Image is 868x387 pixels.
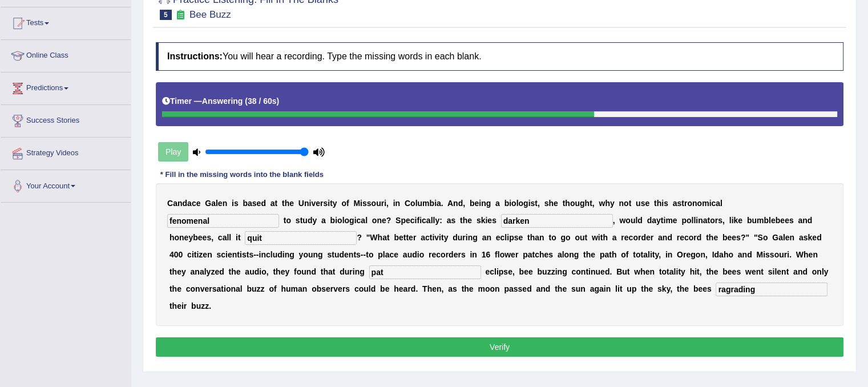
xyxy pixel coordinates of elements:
[257,199,261,208] b: e
[156,42,843,71] h4: You will hear a recording. Type the missing words in each blank.
[565,199,570,208] b: h
[693,216,696,225] b: l
[167,214,279,228] input: blank
[711,199,716,208] b: c
[584,233,587,242] b: t
[584,199,590,208] b: h
[441,233,444,242] b: t
[612,233,617,242] b: a
[551,233,556,242] b: o
[316,199,320,208] b: e
[405,199,410,208] b: C
[311,199,316,208] b: v
[592,233,598,242] b: w
[486,233,491,242] b: n
[1,72,131,101] a: Predictions
[580,233,585,242] b: u
[776,216,781,225] b: b
[447,199,453,208] b: A
[692,199,697,208] b: n
[752,216,757,225] b: u
[697,199,702,208] b: o
[232,199,234,208] b: i
[216,199,218,208] b: l
[458,199,463,208] b: d
[492,216,496,225] b: s
[715,216,718,225] b: r
[486,199,491,208] b: g
[530,199,535,208] b: s
[312,216,317,225] b: y
[507,233,509,242] b: i
[421,233,425,242] b: a
[187,199,192,208] b: a
[177,199,183,208] b: n
[245,96,248,106] b: (
[357,233,362,242] b: ?
[415,199,418,208] b: l
[302,216,308,225] b: u
[613,216,615,225] b: ,
[360,199,362,208] b: i
[495,199,500,208] b: a
[271,199,275,208] b: a
[175,10,187,21] small: Exam occurring question
[722,216,725,225] b: ,
[638,233,641,242] b: r
[162,97,279,106] h5: Timer —
[687,216,692,225] b: o
[656,216,661,225] b: y
[716,283,827,296] input: blank
[261,199,266,208] b: d
[636,199,641,208] b: u
[710,216,715,225] b: o
[487,216,492,225] b: e
[481,199,486,208] b: n
[473,233,478,242] b: g
[439,216,442,225] b: :
[425,233,430,242] b: c
[554,199,558,208] b: e
[637,216,643,225] b: d
[460,216,463,225] b: t
[590,199,592,208] b: t
[417,199,422,208] b: u
[1,7,131,36] a: Tests
[211,199,216,208] b: a
[243,199,248,208] b: b
[381,199,384,208] b: r
[599,199,605,208] b: w
[501,214,613,228] input: blank
[156,337,843,357] button: Verify
[167,51,223,61] b: Instructions:
[431,216,433,225] b: l
[433,216,435,225] b: l
[798,216,802,225] b: a
[285,199,290,208] b: h
[527,233,530,242] b: t
[370,233,377,242] b: W
[354,216,357,225] b: i
[641,233,646,242] b: d
[367,199,372,208] b: s
[580,199,585,208] b: g
[156,169,328,180] div: * Fill in the missing words into the blank fields
[447,216,451,225] b: a
[193,233,198,242] b: b
[434,233,439,242] b: v
[732,216,734,225] b: i
[729,216,732,225] b: l
[645,199,649,208] b: e
[173,199,177,208] b: a
[785,216,789,225] b: e
[286,216,291,225] b: o
[167,199,173,208] b: C
[203,233,207,242] b: e
[598,233,600,242] b: i
[189,9,231,20] small: Bee Buzz
[535,199,538,208] b: t
[223,199,228,208] b: n
[530,233,535,242] b: h
[769,216,771,225] b: l
[444,233,449,242] b: y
